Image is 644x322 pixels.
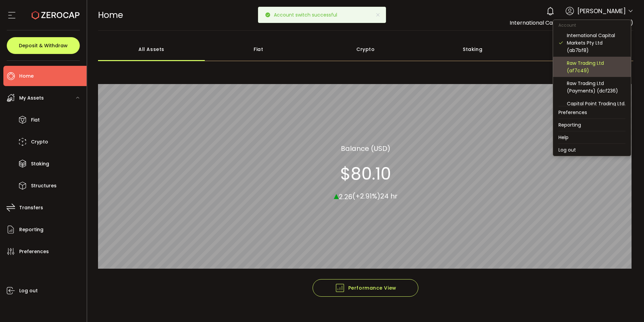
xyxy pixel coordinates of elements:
[553,119,631,131] li: Reporting
[553,131,631,143] li: Help
[313,279,418,297] button: Performance View
[19,93,44,103] span: My Assets
[31,181,57,191] span: Structures
[19,225,43,235] span: Reporting
[339,192,352,201] span: 2.26
[19,286,38,296] span: Log out
[553,144,631,156] li: Log out
[19,71,34,81] span: Home
[567,59,625,74] div: Raw Trading Ltd (af7c49)
[553,22,581,28] span: Account
[526,37,633,61] div: Structured Products
[610,290,644,322] iframe: Chat Widget
[335,283,396,293] span: Performance View
[341,143,390,153] section: Balance (USD)
[567,80,625,95] div: Raw Trading Ltd (Payments) (dcf236)
[31,159,49,169] span: Staking
[19,247,49,257] span: Preferences
[419,37,526,61] div: Staking
[19,203,43,213] span: Transfers
[205,37,312,61] div: Fiat
[19,43,68,48] span: Deposit & Withdraw
[340,163,391,184] section: $80.10
[352,191,380,201] span: (+2.91%)
[98,37,205,61] div: All Assets
[553,106,631,118] li: Preferences
[7,37,80,54] button: Deposit & Withdraw
[380,191,397,201] span: 24 hr
[510,19,633,27] span: International Capital Markets Pty Ltd (ab7bf8)
[31,115,40,125] span: Fiat
[312,37,419,61] div: Crypto
[567,32,625,54] div: International Capital Markets Pty Ltd (ab7bf8)
[274,12,343,17] p: Account switch successful
[577,6,626,16] span: [PERSON_NAME]
[334,188,339,203] span: ▴
[98,9,123,21] span: Home
[567,100,625,115] div: Capital Point Trading Ltd. (Payments) (de1af4)
[31,137,48,147] span: Crypto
